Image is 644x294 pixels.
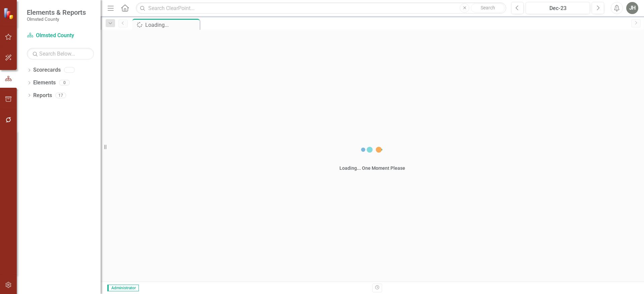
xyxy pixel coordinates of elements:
[471,3,504,13] button: Search
[33,66,61,74] a: Scorecards
[27,48,94,60] input: Search Below...
[339,165,405,171] div: Loading... One Moment Please
[481,5,495,10] span: Search
[27,8,86,16] span: Elements & Reports
[145,21,198,29] div: Loading...
[27,32,94,40] a: Olmsted County
[59,80,70,86] div: 0
[136,2,506,14] input: Search ClearPoint...
[107,285,139,291] span: Administrator
[528,4,588,12] div: Dec-23
[3,8,15,19] img: ClearPoint Strategy
[526,2,590,14] button: Dec-23
[27,16,86,22] small: Olmsted County
[626,2,638,14] button: JH
[55,92,66,98] div: 17
[33,79,56,87] a: Elements
[33,92,52,99] a: Reports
